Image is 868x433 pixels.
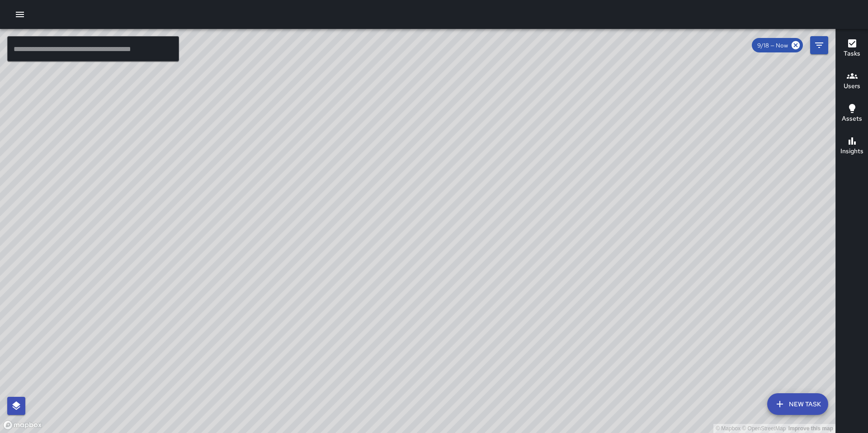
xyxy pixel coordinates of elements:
button: New Task [767,393,828,415]
button: Insights [836,130,868,163]
h6: Insights [840,146,863,156]
div: 9/18 — Now [752,38,803,52]
button: Tasks [836,33,868,65]
button: Assets [836,98,868,130]
h6: Tasks [844,49,860,59]
button: Users [836,65,868,98]
h6: Assets [842,114,862,124]
h6: Users [844,81,860,91]
span: 9/18 — Now [752,42,793,49]
button: Filters [810,36,828,54]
